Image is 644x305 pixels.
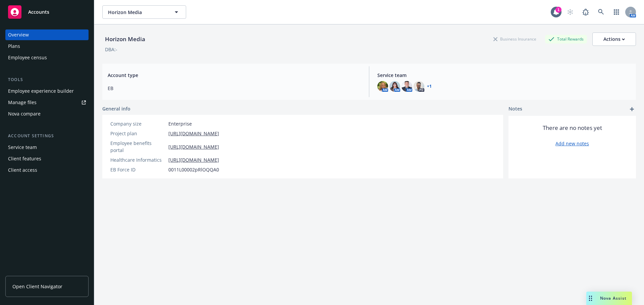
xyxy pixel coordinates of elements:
[628,105,636,113] a: add
[5,86,89,96] a: Employee experience builder
[8,29,29,40] div: Overview
[610,5,623,19] a: Switch app
[108,85,361,92] span: EB
[28,9,49,15] span: Accounts
[414,81,424,92] img: photo
[377,81,388,92] img: photo
[8,108,41,119] div: Nova compare
[110,166,166,173] div: EB Force ID
[8,41,20,52] div: Plans
[508,105,522,113] span: Notes
[586,292,632,305] button: Nova Assist
[8,153,41,164] div: Client features
[600,295,627,301] span: Nova Assist
[586,292,595,305] div: Drag to move
[108,72,361,79] span: Account type
[389,81,400,92] img: photo
[5,165,89,175] a: Client access
[8,97,37,108] div: Manage files
[168,130,219,137] a: [URL][DOMAIN_NAME]
[5,108,89,119] a: Nova compare
[377,72,631,79] span: Service team
[5,29,89,40] a: Overview
[5,3,89,21] a: Accounts
[168,156,219,163] a: [URL][DOMAIN_NAME]
[8,142,37,153] div: Service team
[5,153,89,164] a: Client features
[110,140,166,154] div: Employee benefits portal
[108,9,166,16] span: Horizon Media
[5,41,89,52] a: Plans
[594,5,608,19] a: Search
[5,142,89,153] a: Service team
[401,81,412,92] img: photo
[105,46,117,53] div: DBA: -
[545,35,587,43] div: Total Rewards
[555,7,561,13] div: 1
[427,84,432,88] a: +1
[102,105,130,112] span: General info
[5,76,89,83] div: Tools
[168,120,192,127] span: Enterprise
[102,35,148,44] div: Horizon Media
[563,5,577,19] a: Start snowing
[8,165,37,175] div: Client access
[543,124,602,132] span: There are no notes yet
[110,130,166,137] div: Project plan
[603,33,625,46] div: Actions
[5,133,89,139] div: Account settings
[102,5,186,19] button: Horizon Media
[592,32,636,46] button: Actions
[555,140,589,147] a: Add new notes
[5,97,89,108] a: Manage files
[12,283,62,290] span: Open Client Navigator
[490,35,540,43] div: Business Insurance
[110,156,166,163] div: Healthcare Informatics
[168,166,219,173] span: 0011L00002pRlOQQA0
[168,143,219,150] a: [URL][DOMAIN_NAME]
[110,120,166,127] div: Company size
[579,5,592,19] a: Report a Bug
[8,86,74,96] div: Employee experience builder
[5,52,89,63] a: Employee census
[8,52,47,63] div: Employee census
